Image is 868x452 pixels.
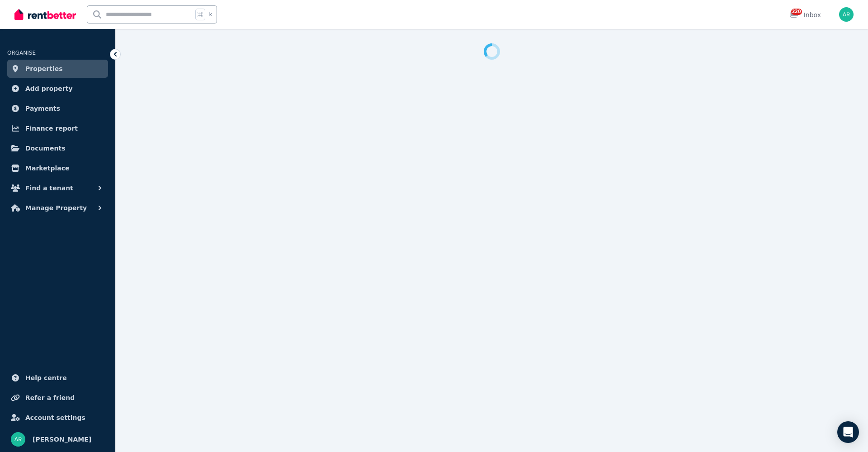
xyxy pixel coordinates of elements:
span: Properties [25,63,63,74]
span: Account settings [25,412,85,423]
div: Open Intercom Messenger [837,421,859,443]
a: Help centre [7,369,108,387]
a: Account settings [7,409,108,427]
a: Payments [7,99,108,118]
span: Marketplace [25,163,69,174]
a: Finance report [7,119,108,137]
span: Payments [25,103,60,114]
span: [PERSON_NAME] [33,434,91,445]
a: Marketplace [7,159,108,177]
span: Find a tenant [25,183,73,193]
img: Alejandra Reyes [11,432,25,447]
div: Inbox [789,10,821,19]
img: Alejandra Reyes [839,7,854,22]
a: Refer a friend [7,389,108,407]
button: Find a tenant [7,179,108,197]
a: Add property [7,80,108,98]
span: Add property [25,83,73,94]
button: Manage Property [7,199,108,217]
span: ORGANISE [7,50,36,56]
span: k [209,11,212,18]
span: Refer a friend [25,392,75,403]
span: Help centre [25,372,67,383]
img: RentBetter [14,8,76,21]
span: 220 [791,9,802,15]
a: Documents [7,139,108,157]
span: Finance report [25,123,78,134]
span: Manage Property [25,202,87,213]
a: Properties [7,60,108,78]
span: Documents [25,143,66,154]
